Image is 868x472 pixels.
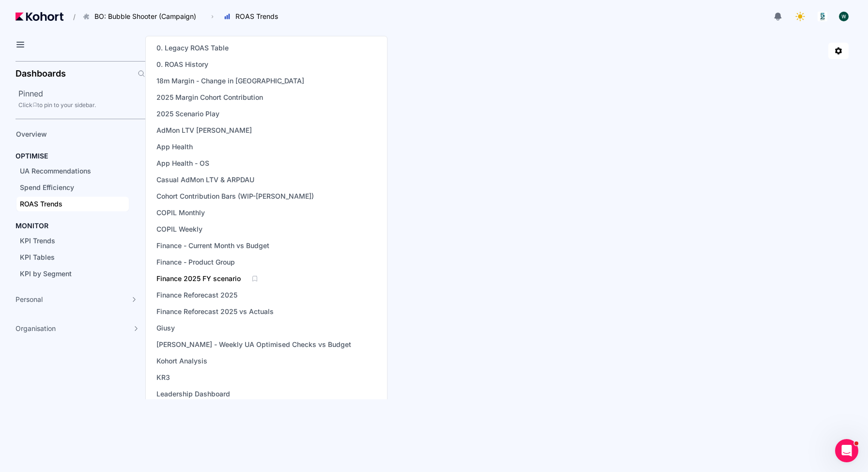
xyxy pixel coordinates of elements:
[154,124,255,137] a: AdMon LTV [PERSON_NAME]
[154,338,354,351] a: [PERSON_NAME] - Weekly UA Optimised Checks vs Budget
[94,12,196,21] span: BO: Bubble Shooter (Campaign)
[15,221,48,231] h4: MONITOR
[154,272,244,285] a: Finance 2025 FY scenario
[154,255,238,269] a: Finance - Product Group
[154,239,272,252] a: Finance - Current Month vs Budget
[156,373,170,382] span: KR3
[18,101,145,109] div: Click to pin to your sidebar.
[818,12,827,21] img: logo_logo_images_1_20240607072359498299_20240828135028712857.jpeg
[156,126,252,135] span: AdMon LTV [PERSON_NAME]
[154,354,210,368] a: Kohort Analysis
[20,183,74,191] span: Spend Efficiency
[20,269,72,278] span: KPI by Segment
[218,8,288,25] button: ROAS Trends
[156,43,229,53] span: 0. Legacy ROAS Table
[15,12,63,21] img: Kohort logo
[156,274,241,283] span: Finance 2025 FY scenario
[156,109,219,119] span: 2025 Scenario Play
[16,234,129,248] a: KPI Trends
[154,157,212,170] a: App Health - OS
[154,222,205,236] a: COPIL Weekly
[154,371,173,384] a: KR3
[156,93,263,102] span: 2025 Margin Cohort Contribution
[65,12,76,22] span: /
[154,288,240,302] a: Finance Reforecast 2025
[156,224,202,234] span: COPIL Weekly
[13,127,129,142] a: Overview
[154,305,277,318] a: Finance Reforecast 2025 vs Actuals
[156,290,237,300] span: Finance Reforecast 2025
[15,295,43,304] span: Personal
[16,164,129,178] a: UA Recommendations
[235,12,278,21] span: ROAS Trends
[154,206,208,220] a: COPIL Monthly
[154,387,233,401] a: Leadership Dashboard
[156,323,175,333] span: Giusy
[154,189,317,203] a: Cohort Contribution Bars (WIP-[PERSON_NAME])
[835,439,858,462] iframe: Intercom live chat
[156,142,193,152] span: App Health
[156,191,314,201] span: Cohort Contribution Bars (WIP-[PERSON_NAME])
[15,324,56,333] span: Organisation
[18,88,145,99] h2: Pinned
[156,158,209,168] span: App Health - OS
[156,60,208,69] span: 0. ROAS History
[156,307,274,316] span: Finance Reforecast 2025 vs Actuals
[20,236,55,245] span: KPI Trends
[16,250,129,265] a: KPI Tables
[16,197,129,211] a: ROAS Trends
[20,167,91,175] span: UA Recommendations
[154,91,266,104] a: 2025 Margin Cohort Contribution
[15,151,48,161] h4: OPTIMISE
[154,74,307,88] a: 18m Margin - Change in [GEOGRAPHIC_DATA]
[15,69,66,78] h2: Dashboards
[156,241,269,251] span: Finance - Current Month vs Budget
[154,58,211,71] a: 0. ROAS History
[16,180,129,195] a: Spend Efficiency
[77,8,206,25] button: BO: Bubble Shooter (Campaign)
[20,200,62,208] span: ROAS Trends
[156,208,205,218] span: COPIL Monthly
[16,267,129,281] a: KPI by Segment
[154,41,232,55] a: 0. Legacy ROAS Table
[156,76,304,86] span: 18m Margin - Change in [GEOGRAPHIC_DATA]
[154,140,196,154] a: App Health
[156,356,207,366] span: Kohort Analysis
[16,130,47,138] span: Overview
[156,389,230,399] span: Leadership Dashboard
[20,253,55,261] span: KPI Tables
[156,340,351,349] span: [PERSON_NAME] - Weekly UA Optimised Checks vs Budget
[156,175,254,185] span: Casual AdMon LTV & ARPDAU
[156,257,235,267] span: Finance - Product Group
[209,13,216,20] span: ›
[154,173,257,187] a: Casual AdMon LTV & ARPDAU
[154,321,178,335] a: Giusy
[154,107,222,121] a: 2025 Scenario Play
